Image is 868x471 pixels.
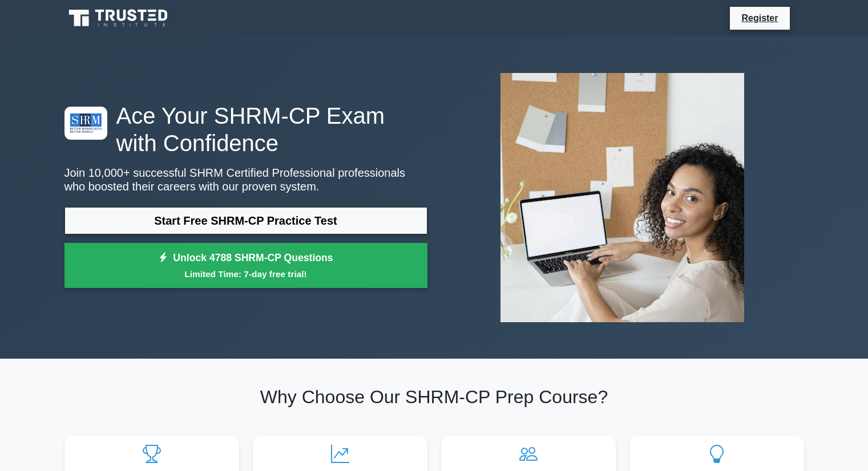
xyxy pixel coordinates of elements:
a: Start Free SHRM-CP Practice Test [64,207,427,234]
p: Join 10,000+ successful SHRM Certified Professional professionals who boosted their careers with ... [64,166,427,193]
a: Unlock 4788 SHRM-CP QuestionsLimited Time: 7-day free trial! [64,243,427,289]
h1: Ace Your SHRM-CP Exam with Confidence [64,102,427,157]
h2: Why Choose Our SHRM-CP Prep Course? [64,386,804,408]
a: Register [734,11,785,25]
small: Limited Time: 7-day free trial! [79,267,413,281]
